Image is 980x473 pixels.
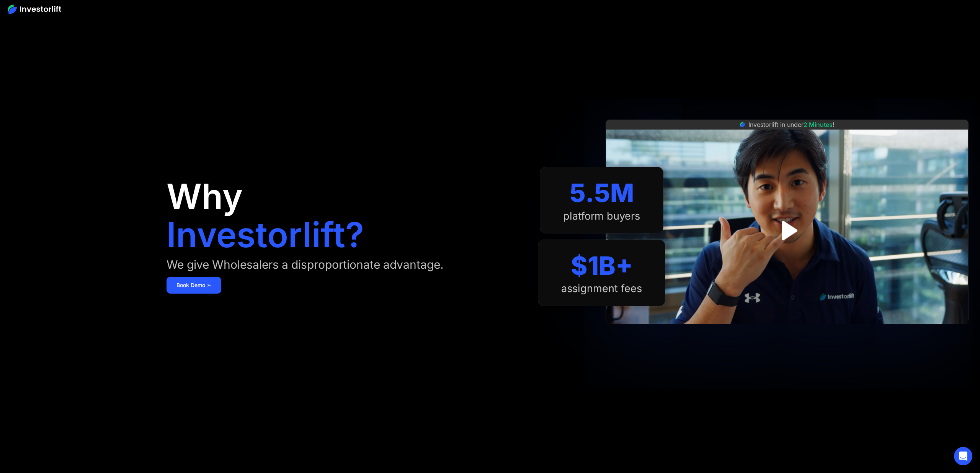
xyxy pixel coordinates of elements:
[748,120,835,129] div: Investorlift in under !
[571,251,633,281] div: $1B+
[561,282,642,295] div: assignment fees
[804,121,833,128] span: 2 Minutes
[167,218,364,252] h1: Investorlift?
[570,178,634,208] div: 5.5M
[563,210,640,222] div: platform buyers
[167,258,444,271] div: We give Wholesalers a disproportionate advantage.
[770,214,804,248] a: open lightbox
[167,179,243,214] h1: Why
[954,447,972,465] div: Open Intercom Messenger
[167,277,221,294] a: Book Demo ➢
[730,328,844,337] iframe: Customer reviews powered by Trustpilot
